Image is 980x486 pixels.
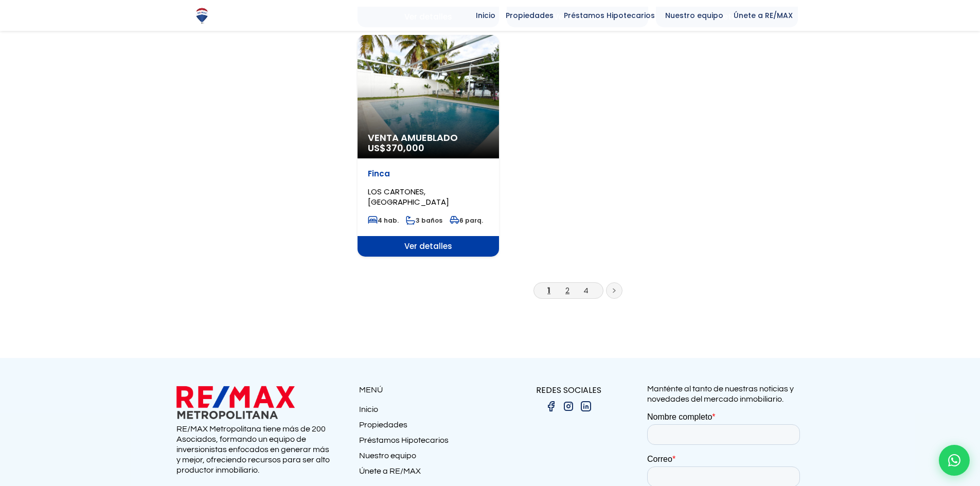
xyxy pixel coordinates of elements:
[545,400,557,412] img: facebook.png
[660,8,728,23] span: Nuestro equipo
[728,8,798,23] span: Únete a RE/MAX
[359,420,490,435] a: Propiedades
[647,384,804,404] p: Manténte al tanto de nuestras noticias y novedades del mercado inmobiliario.
[386,141,424,154] span: 370,000
[583,285,589,296] a: 4
[358,236,499,257] span: Ver detalles
[359,404,490,420] a: Inicio
[368,186,449,207] span: LOS CARTONES, [GEOGRAPHIC_DATA]
[471,8,501,23] span: Inicio
[565,285,569,296] a: 2
[368,216,399,225] span: 4 hab.
[193,7,211,25] img: Logo de REMAX
[547,285,550,296] a: 1
[559,8,660,23] span: Préstamos Hipotecarios
[406,216,442,225] span: 3 baños
[562,400,575,412] img: instagram.png
[176,424,333,475] p: RE/MAX Metropolitana tiene más de 200 Asociados, formando un equipo de inversionistas enfocados e...
[359,435,490,451] a: Préstamos Hipotecarios
[368,169,489,179] p: Finca
[359,466,490,481] a: Únete a RE/MAX
[358,35,499,257] a: Venta Amueblado US$370,000 Finca LOS CARTONES, [GEOGRAPHIC_DATA] 4 hab. 3 baños 6 parq. Ver detalles
[359,384,490,397] p: MENÚ
[176,384,295,421] img: remax metropolitana logo
[501,8,559,23] span: Propiedades
[368,141,424,154] span: US$
[368,133,489,143] span: Venta Amueblado
[450,216,483,225] span: 6 parq.
[580,400,592,412] img: linkedin.png
[490,384,647,397] p: REDES SOCIALES
[359,451,490,466] a: Nuestro equipo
